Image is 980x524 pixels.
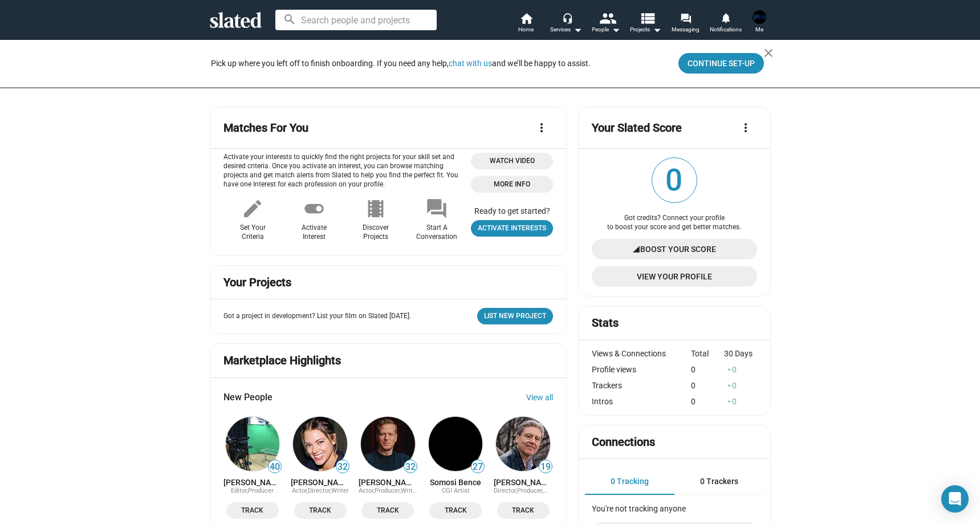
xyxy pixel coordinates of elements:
[550,23,582,36] div: Services
[494,487,517,494] span: Director,
[401,487,418,494] span: Writer
[231,487,248,494] span: Editor,
[592,397,691,406] div: Intros
[725,397,733,405] mat-icon: arrow_drop_up
[592,120,682,136] mat-card-title: Your Slated Score
[672,23,700,36] span: Messaging
[478,155,546,167] span: Watch Video
[226,502,279,519] button: Track
[691,365,724,374] div: 0
[223,120,308,136] mat-card-title: Matches For You
[518,23,534,36] span: Home
[592,214,757,232] div: Got credits? Connect your profile to boost your score and get better matches.
[546,11,586,36] button: Services
[471,206,553,216] div: Ready to get started?
[688,53,755,74] span: Continue Set-up
[442,487,470,494] span: CGI Artist
[724,349,757,358] div: 30 Days
[223,478,282,487] a: [PERSON_NAME]
[680,13,691,23] mat-icon: forum
[275,10,437,30] input: Search people and projects
[706,11,746,36] a: Notifications
[725,365,733,373] mat-icon: arrow_drop_up
[724,397,757,406] div: 0
[724,381,757,390] div: 0
[240,224,266,242] div: Set Your Criteria
[650,23,664,36] mat-icon: arrow_drop_down
[425,197,448,220] mat-icon: forum
[436,505,475,517] span: Track
[720,12,731,23] mat-icon: notifications
[363,224,389,242] div: Discover Projects
[291,478,349,487] a: [PERSON_NAME]
[471,153,553,169] button: Open 'Opportunities Intro Video' dialog
[426,478,485,487] a: Somosi Bence
[211,58,591,69] div: Pick up where you left off to finish onboarding. If you need any help, and we’ll be happy to assist.
[308,487,331,494] span: Director,
[630,23,661,36] span: Projects
[666,11,706,36] a: Messaging
[539,461,552,473] span: 19
[226,417,280,471] img: Oswald j Williams
[269,461,281,473] span: 40
[724,365,757,374] div: 0
[449,59,492,68] button: chat with us
[233,505,272,517] span: Track
[484,310,546,322] span: List New Project
[571,23,584,36] mat-icon: arrow_drop_down
[471,220,553,237] a: Open user profile page - opportunities tab
[535,121,548,135] mat-icon: more_vert
[586,11,626,36] button: People
[691,349,724,358] div: Total
[592,381,691,390] div: Trackers
[592,315,619,331] mat-card-title: Stats
[359,478,417,487] a: [PERSON_NAME]
[592,349,691,358] div: Views & Connections
[494,478,552,487] a: [PERSON_NAME]
[639,10,655,26] mat-icon: view_list
[368,505,407,517] span: Track
[611,477,649,486] span: 0 Tracking
[248,487,274,494] span: Producer
[429,502,482,519] button: Track
[739,121,753,135] mat-icon: more_vert
[404,461,417,473] span: 32
[543,487,561,494] span: Writer
[506,11,546,36] a: Home
[640,239,716,259] span: Boost Your Score
[526,393,553,402] a: View all
[941,485,969,513] div: Open Intercom Messenger
[293,417,347,471] img: Nicole Eckenroad
[223,275,291,290] mat-card-title: Your Projects
[302,224,327,242] div: Activate Interest
[223,153,467,189] p: Activate your interests to quickly find the right projects for your skill set and desired criteri...
[519,11,533,25] mat-icon: home
[471,176,553,193] a: More Info
[710,23,742,36] span: Notifications
[223,312,411,321] p: Got a project in development? List your film on Slated [DATE].
[331,487,349,494] span: Writer
[652,158,697,202] span: 0
[478,178,546,190] span: More Info
[592,239,757,259] a: Boost Your Score
[691,397,724,406] div: 0
[429,417,483,471] img: Somosi Bence
[375,487,401,494] span: Producer,
[223,391,273,403] span: New People
[496,417,550,471] img: Michael Fields
[562,13,572,23] mat-icon: headset_mic
[601,266,747,287] span: View Your Profile
[303,197,326,220] mat-icon: toggle_on
[359,487,375,494] span: Actor,
[497,502,550,519] button: Track
[361,502,414,519] button: Track
[471,461,484,473] span: 27
[517,487,547,494] span: Producer,
[294,502,347,519] button: Track
[753,10,766,24] img: Robbie Ryde
[678,53,764,74] button: Continue Set-up
[504,505,543,517] span: Track
[700,477,738,486] span: 0 Trackers
[725,381,733,389] mat-icon: arrow_drop_up
[416,224,457,242] div: Start A Conversation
